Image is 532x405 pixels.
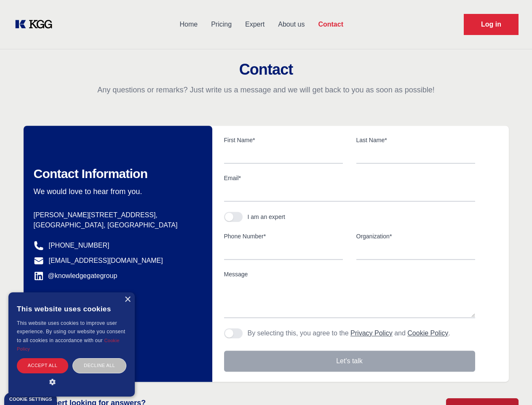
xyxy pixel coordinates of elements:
[224,351,475,372] button: Let's talk
[356,232,475,240] label: Organization*
[17,338,120,351] a: Cookie Policy
[34,210,199,220] p: [PERSON_NAME][STREET_ADDRESS],
[49,240,110,251] a: [PHONE_NUMBER]
[17,299,126,319] div: This website uses cookies
[173,13,204,35] a: Home
[248,213,286,221] div: I am an expert
[204,13,238,35] a: Pricing
[407,329,448,337] a: Cookie Policy
[490,364,532,405] iframe: Chat Widget
[124,297,131,303] div: Close
[34,186,199,197] p: We would love to hear from you.
[224,174,475,182] label: Email*
[224,232,343,240] label: Phone Number*
[464,14,519,35] a: Request Demo
[17,320,125,343] span: This website uses cookies to improve user experience. By using our website you consent to all coo...
[350,329,393,337] a: Privacy Policy
[17,358,68,373] div: Accept all
[311,13,350,35] a: Contact
[13,18,59,31] a: KOL Knowledge Platform: Talk to Key External Experts (KEE)
[10,85,522,95] p: Any questions or remarks? Just write us a message and we will get back to you as soon as possible!
[271,13,311,35] a: About us
[356,136,475,144] label: Last Name*
[9,397,52,402] div: Cookie settings
[34,220,199,230] p: [GEOGRAPHIC_DATA], [GEOGRAPHIC_DATA]
[49,256,163,266] a: [EMAIL_ADDRESS][DOMAIN_NAME]
[34,166,199,181] h2: Contact Information
[238,13,271,35] a: Expert
[224,136,343,144] label: First Name*
[10,61,522,78] h2: Contact
[248,328,450,338] p: By selecting this, you agree to the and .
[72,358,126,373] div: Decline all
[224,270,475,278] label: Message
[34,271,118,281] a: @knowledgegategroup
